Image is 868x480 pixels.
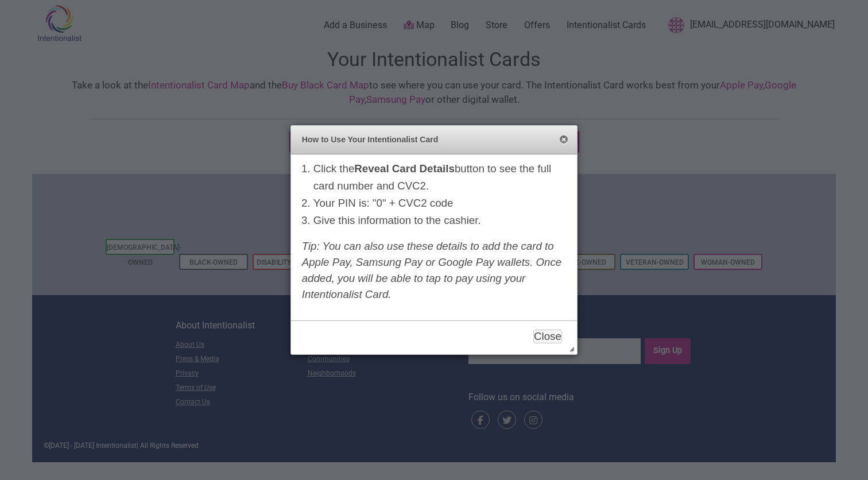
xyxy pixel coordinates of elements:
[533,330,562,343] button: Close
[313,195,567,212] li: Your PIN is: "0" + CVC2 code
[354,162,455,175] strong: Reveal Card Details
[313,212,567,229] li: Give this information to the cashier.
[313,160,567,195] li: Click the button to see the full card number and CVC2.
[302,240,562,300] em: Tip: You can also use these details to add the card to Apple Pay, Samsung Pay or Google Pay walle...
[302,134,540,146] span: How to Use Your Intentionalist Card
[559,136,568,145] button: Close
